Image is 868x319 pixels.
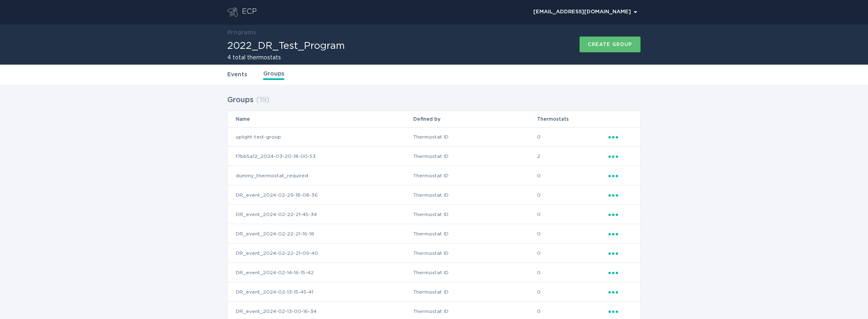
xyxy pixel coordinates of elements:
[228,111,640,127] tr: Table Headers
[537,263,608,282] td: 0
[608,307,632,316] div: Popover menu
[228,263,413,282] td: DR_event_2024-02-14-16-15-42
[227,41,345,51] h1: 2022_DR_Test_Program
[228,166,640,185] tr: 314f8f9ecc6c4aa5b7e70327b435e0f3
[579,36,641,52] button: Create group
[413,224,537,243] td: Thermostat ID
[256,97,269,104] span: ( 19 )
[608,132,632,141] div: Popover menu
[608,288,632,296] div: Popover menu
[228,185,640,205] tr: 640cea4824fe469ca661b7d686f39327
[228,243,413,263] td: DR_event_2024-02-22-21-09-40
[537,147,608,166] td: 2
[413,111,537,127] th: Defined by
[228,224,413,243] td: DR_event_2024-02-22-21-16-18
[413,243,537,263] td: Thermostat ID
[413,205,537,224] td: Thermostat ID
[227,30,256,36] a: Programs
[228,111,413,127] th: Name
[537,111,608,127] th: Thermostats
[228,127,640,147] tr: 854dd461e56b463f97afdd2e2ab877c4
[228,185,413,205] td: DR_event_2024-02-29-18-08-36
[413,185,537,205] td: Thermostat ID
[608,249,632,258] div: Popover menu
[413,166,537,185] td: Thermostat ID
[608,210,632,219] div: Popover menu
[608,229,632,238] div: Popover menu
[413,263,537,282] td: Thermostat ID
[608,268,632,277] div: Popover menu
[608,191,632,199] div: Popover menu
[537,205,608,224] td: 0
[537,243,608,263] td: 0
[537,224,608,243] td: 0
[228,147,640,166] tr: 5d9a3d59ee3f4c26b5244170665fd8ec
[228,243,640,263] tr: c02fc7872b7f4eb9a6de5dab33039c67
[227,93,254,107] h2: Groups
[530,6,641,18] div: Popover menu
[413,127,537,147] td: Thermostat ID
[227,70,247,79] a: Events
[228,282,413,302] td: DR_event_2024-02-13-15-45-41
[530,6,641,18] button: Open user account details
[608,171,632,180] div: Popover menu
[263,69,284,80] a: Groups
[228,147,413,166] td: f7bb5a12_2024-03-20-18-00-53
[227,7,238,17] button: Go to dashboard
[537,166,608,185] td: 0
[228,205,413,224] td: DR_event_2024-02-22-21-45-34
[228,224,640,243] tr: 51ecd65879b8460d84a3ff48b579dac3
[588,42,632,47] div: Create group
[242,7,257,17] div: ECP
[228,166,413,185] td: dummy_thermostat_required
[537,127,608,147] td: 0
[227,55,345,61] h2: 4 total thermostats
[228,205,640,224] tr: 67433f211be74b58a7b7867164e12330
[537,282,608,302] td: 0
[228,282,640,302] tr: 11e44d169951432ab0746c4eb332864a
[608,152,632,161] div: Popover menu
[413,147,537,166] td: Thermostat ID
[537,185,608,205] td: 0
[413,282,537,302] td: Thermostat ID
[533,10,637,15] div: [EMAIL_ADDRESS][DOMAIN_NAME]
[228,263,640,282] tr: 94ef3cfd38ed4a34b6ee16cf371f3641
[228,127,413,147] td: uplight-test-group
